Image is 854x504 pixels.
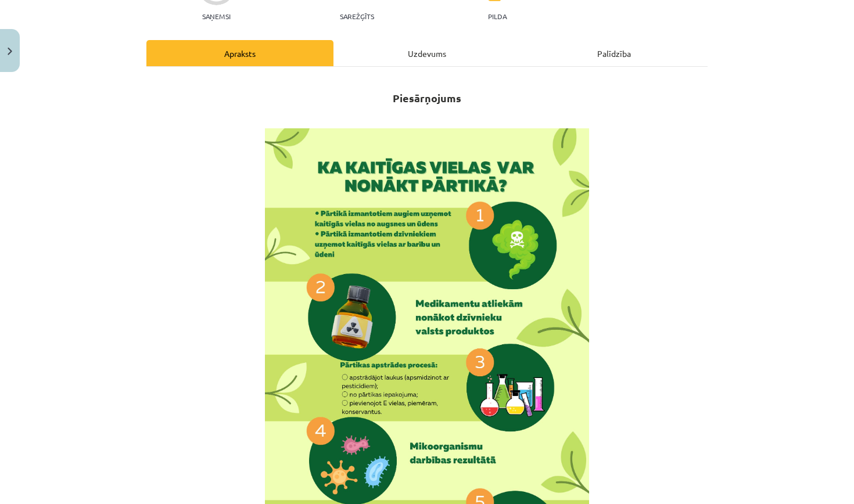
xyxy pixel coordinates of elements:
img: icon-close-lesson-0947bae3869378f0d4975bcd49f059093ad1ed9edebbc8119c70593378902aed.svg [8,48,12,55]
p: Saņemsi [198,12,235,20]
p: Sarežģīts [340,12,374,20]
div: Uzdevums [333,40,521,66]
div: Apraksts [146,40,333,66]
strong: Piesārņojums [393,91,461,105]
p: pilda [488,12,507,20]
div: Palīdzība [521,40,708,66]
